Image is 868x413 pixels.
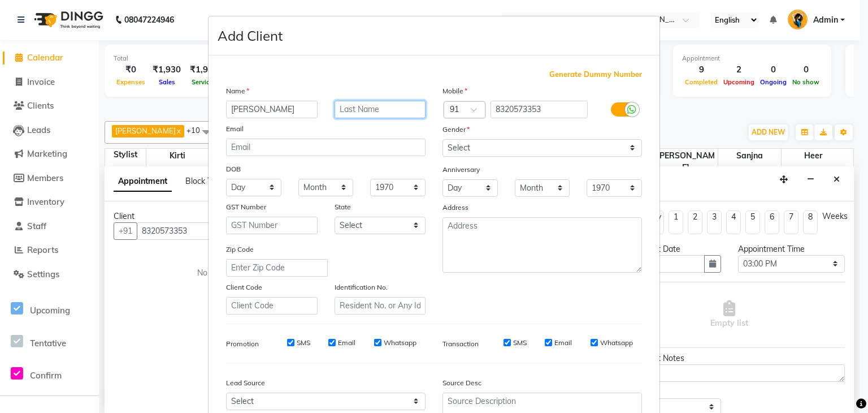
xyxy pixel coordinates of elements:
[226,202,266,212] label: GST Number
[549,69,642,80] span: Generate Dummy Number
[335,202,351,212] label: State
[513,338,527,348] label: SMS
[226,101,318,118] input: First Name
[226,86,249,96] label: Name
[226,259,328,277] input: Enter Zip Code
[226,217,318,234] input: GST Number
[226,378,265,388] label: Lead Source
[218,25,283,46] h4: Add Client
[335,101,426,118] input: Last Name
[226,282,262,292] label: Client Code
[335,297,426,315] input: Resident No. or Any Id
[226,339,259,349] label: Promotion
[226,297,318,315] input: Client Code
[491,101,588,118] input: Mobile
[384,338,416,348] label: Whatsapp
[600,338,633,348] label: Whatsapp
[442,339,479,349] label: Transaction
[226,139,426,156] input: Email
[442,378,481,388] label: Source Desc
[335,282,388,292] label: Identification No.
[297,338,310,348] label: SMS
[442,124,470,135] label: Gender
[442,165,480,175] label: Anniversary
[338,338,355,348] label: Email
[554,338,572,348] label: Email
[226,124,244,134] label: Email
[226,244,254,255] label: Zip Code
[442,86,467,96] label: Mobile
[442,203,468,213] label: Address
[226,164,241,174] label: DOB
